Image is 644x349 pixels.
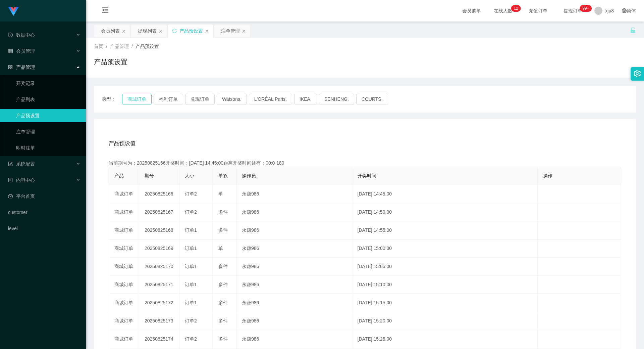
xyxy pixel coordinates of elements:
[185,227,197,233] span: 订单1
[218,318,228,323] span: 多件
[94,0,117,22] i: 图标: menu-fold
[110,44,129,49] span: 产品管理
[139,294,179,312] td: 20250825172
[109,276,139,294] td: 商城订单
[109,294,139,312] td: 商城订单
[218,191,223,197] span: 单
[236,276,352,294] td: 永赚986
[138,25,157,37] div: 提现列表
[242,173,256,178] span: 操作员
[236,294,352,312] td: 永赚986
[8,189,80,203] a: 图标: dashboard平台首页
[516,5,518,12] p: 2
[352,185,538,203] td: [DATE] 14:45:00
[109,239,139,258] td: 商城订单
[185,191,197,197] span: 订单2
[236,312,352,330] td: 永赚986
[139,312,179,330] td: 20250825173
[185,264,197,269] span: 订单1
[185,209,197,215] span: 订单2
[8,64,35,70] span: 产品管理
[172,29,177,33] i: 图标: sync
[352,258,538,276] td: [DATE] 15:05:00
[352,312,538,330] td: [DATE] 15:20:00
[630,27,636,33] i: 图标: unlock
[8,32,35,38] span: 数据中心
[94,57,127,67] h1: 产品预设置
[8,161,35,167] span: 系统配置
[109,258,139,276] td: 商城订单
[352,221,538,239] td: [DATE] 14:55:00
[139,239,179,258] td: 20250825169
[136,44,159,49] span: 产品预设置
[236,330,352,348] td: 永赚986
[8,33,13,37] i: 图标: check-circle-o
[109,330,139,348] td: 商城订单
[490,8,516,13] span: 在线人数
[218,209,228,215] span: 多件
[109,221,139,239] td: 商城订单
[102,94,122,104] span: 类型：
[114,173,124,178] span: 产品
[560,8,586,13] span: 提现订单
[8,162,13,166] i: 图标: form
[101,25,120,37] div: 会员列表
[634,70,641,77] i: 图标: setting
[106,44,107,49] span: /
[185,173,194,178] span: 大小
[525,8,551,13] span: 充值订单
[236,239,352,258] td: 永赚986
[511,5,521,12] sup: 12
[159,29,163,33] i: 图标: close
[139,203,179,221] td: 20250825167
[109,203,139,221] td: 商城订单
[543,173,552,178] span: 操作
[185,94,215,104] button: 兑现订单
[218,282,228,287] span: 多件
[139,276,179,294] td: 20250825171
[218,173,228,178] span: 单双
[218,300,228,305] span: 多件
[122,94,152,104] button: 商城订单
[139,330,179,348] td: 20250825174
[352,276,538,294] td: [DATE] 15:10:00
[236,185,352,203] td: 永赚986
[242,29,246,33] i: 图标: close
[185,282,197,287] span: 订单1
[109,160,621,167] div: 当前期号为：20250825166开奖时间：[DATE] 14:45:00距离开奖时间还有：00:0-180
[580,5,592,12] sup: 190
[16,141,80,155] a: 即时注单
[16,109,80,122] a: 产品预设置
[109,139,136,147] span: 产品预设值
[8,206,80,219] a: customer
[294,94,317,104] button: IKEA.
[352,239,538,258] td: [DATE] 15:00:00
[249,94,292,104] button: L'ORÉAL Paris.
[122,29,126,33] i: 图标: close
[179,25,203,37] div: 产品预设置
[8,222,80,235] a: level
[236,221,352,239] td: 永赚986
[8,49,13,53] i: 图标: table
[514,5,516,12] p: 1
[217,94,247,104] button: Watsons.
[131,44,133,49] span: /
[109,312,139,330] td: 商城订单
[236,258,352,276] td: 永赚986
[185,246,197,251] span: 订单1
[319,94,354,104] button: SENHENG.
[358,173,376,178] span: 开奖时间
[185,336,197,342] span: 订单2
[94,44,103,49] span: 首页
[185,318,197,323] span: 订单2
[218,264,228,269] span: 多件
[139,258,179,276] td: 20250825170
[218,227,228,233] span: 多件
[109,185,139,203] td: 商城订单
[352,203,538,221] td: [DATE] 14:50:00
[139,185,179,203] td: 20250825166
[139,221,179,239] td: 20250825168
[16,93,80,106] a: 产品列表
[16,77,80,90] a: 开奖记录
[205,29,209,33] i: 图标: close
